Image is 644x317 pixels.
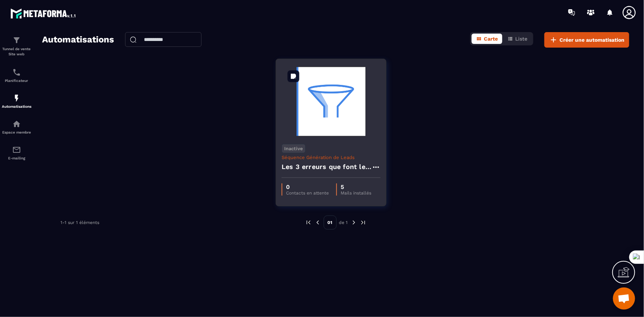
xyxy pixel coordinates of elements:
img: formation [12,36,21,45]
button: Créer une automatisation [544,32,629,48]
button: Liste [503,34,532,44]
button: Carte [472,34,502,44]
img: next [360,219,366,226]
span: Carte [484,36,498,42]
p: de 1 [339,220,348,225]
img: next [351,219,357,226]
p: Espace membre [2,130,31,134]
p: E-mailing [2,156,31,160]
p: Planificateur [2,79,31,83]
p: Automatisations [2,104,31,108]
img: prev [314,219,321,226]
span: Liste [515,36,527,42]
img: automations [12,120,21,128]
img: logo [10,7,77,20]
p: Contacts en attente [286,190,329,196]
p: Mails installés [341,190,371,196]
p: Tunnel de vente Site web [2,46,31,57]
a: formationformationTunnel de vente Site web [2,30,31,62]
p: 1-1 sur 1 éléments [61,220,99,225]
a: Ouvrir le chat [613,287,635,310]
p: 01 [324,216,337,230]
img: automations [12,94,21,103]
p: 5 [341,183,371,190]
img: automation-background [282,65,380,138]
span: Créer une automatisation [559,36,624,44]
a: schedulerschedulerPlanificateur [2,62,31,88]
a: automationsautomationsAutomatisations [2,88,31,114]
h2: Automatisations [42,32,114,48]
a: automationsautomationsEspace membre [2,114,31,140]
a: emailemailE-mailing [2,140,31,166]
h4: Les 3 erreurs que font les personnes stressées" [282,162,372,172]
img: email [12,145,21,154]
p: Séquence Génération de Leads [282,155,380,160]
p: Inactive [282,144,306,153]
img: scheduler [12,68,21,77]
img: prev [305,219,312,226]
p: 0 [286,183,329,190]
